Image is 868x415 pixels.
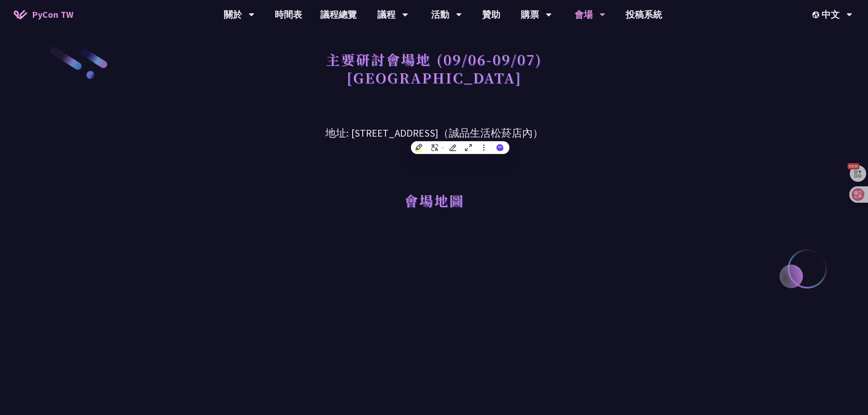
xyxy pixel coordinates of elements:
h1: 會場地圖 [404,187,464,214]
img: Locale Icon [812,11,822,18]
span: PyCon TW [32,8,73,21]
img: Home icon of PyCon TW 2025 [14,10,27,19]
a: PyCon TW [5,3,82,26]
h3: 地址: [STREET_ADDRESS]（誠品生活松菸店內） [197,112,671,141]
h1: 主要研討會場地 (09/06-09/07) [GEOGRAPHIC_DATA] [326,46,542,91]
